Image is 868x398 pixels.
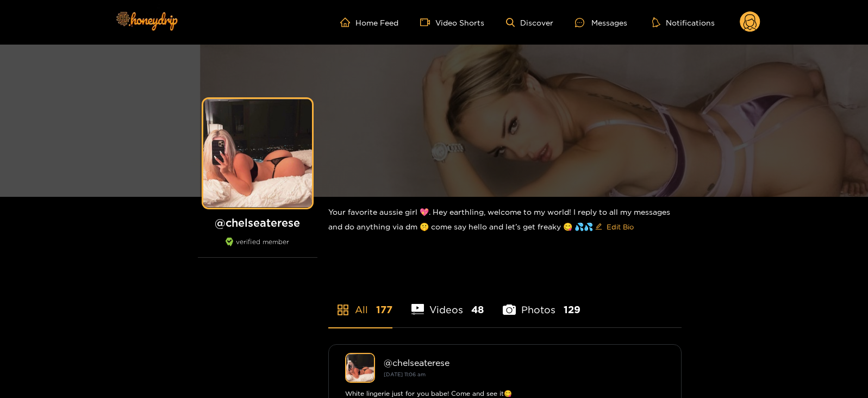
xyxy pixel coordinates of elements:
span: Edit Bio [607,221,634,232]
span: edit [595,223,602,231]
img: chelseaterese [345,353,375,383]
div: Messages [575,16,627,29]
button: editEdit Bio [593,218,636,235]
h1: @ chelseaterese [198,216,317,229]
span: 129 [564,303,580,316]
span: video-camera [420,17,435,27]
button: Notifications [649,17,718,28]
a: Home Feed [340,17,398,27]
div: Your favorite aussie girl 💖. Hey earthling, welcome to my world! I reply to all my messages and d... [328,197,682,244]
span: home [340,17,355,27]
div: verified member [198,238,317,258]
li: All [328,278,392,327]
a: Discover [506,18,553,27]
span: 48 [471,303,484,316]
span: appstore [336,303,349,316]
a: Video Shorts [420,17,484,27]
li: Videos [411,278,484,327]
li: Photos [503,278,580,327]
span: 177 [376,303,392,316]
div: @ chelseaterese [384,358,665,368]
small: [DATE] 11:06 am [384,371,426,377]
